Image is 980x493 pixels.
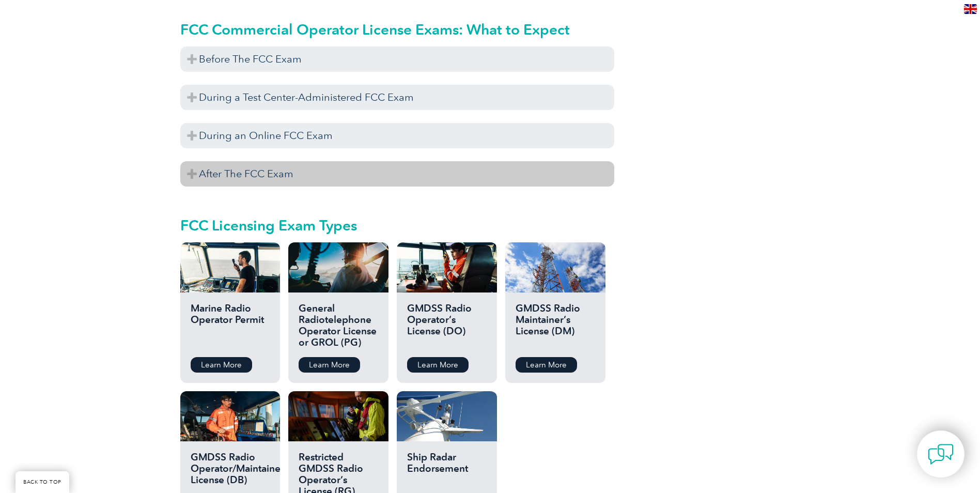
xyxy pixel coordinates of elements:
[964,4,977,14] img: en
[407,357,469,373] a: Learn More
[191,357,252,373] a: Learn More
[516,303,595,349] h2: GMDSS Radio Maintainer’s License (DM)
[516,357,577,373] a: Learn More
[180,161,614,187] h3: After The FCC Exam
[299,357,360,373] a: Learn More
[180,21,614,38] h2: FCC Commercial Operator License Exams: What to Expect
[299,303,378,349] h2: General Radiotelephone Operator License or GROL (PG)
[180,123,614,148] h3: During an Online FCC Exam
[180,85,614,110] h3: During a Test Center-Administered FCC Exam
[180,47,614,72] h3: Before The FCC Exam
[407,303,486,349] h2: GMDSS Radio Operator’s License (DO)
[191,303,270,349] h2: Marine Radio Operator Permit
[15,471,69,493] a: BACK TO TOP
[928,441,954,467] img: contact-chat.png
[180,217,614,234] h2: FCC Licensing Exam Types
